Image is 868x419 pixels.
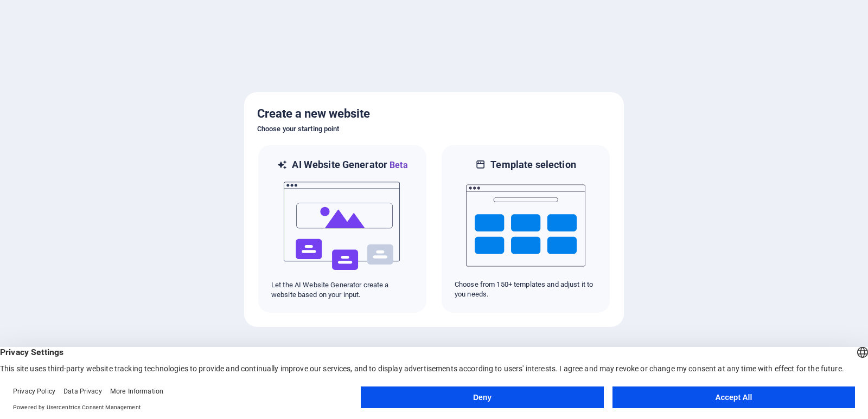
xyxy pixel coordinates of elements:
div: AI Website GeneratorBetaaiLet the AI Website Generator create a website based on your input. [257,144,427,314]
h5: Create a new website [257,105,611,123]
span: Beta [387,160,408,170]
h6: Choose your starting point [257,123,611,136]
p: Let the AI Website Generator create a website based on your input. [271,280,413,300]
img: ai [283,172,402,280]
p: Choose from 150+ templates and adjust it to you needs. [455,280,597,299]
h6: Template selection [490,158,576,171]
h6: AI Website Generator [292,158,407,172]
div: Template selectionChoose from 150+ templates and adjust it to you needs. [441,144,611,314]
